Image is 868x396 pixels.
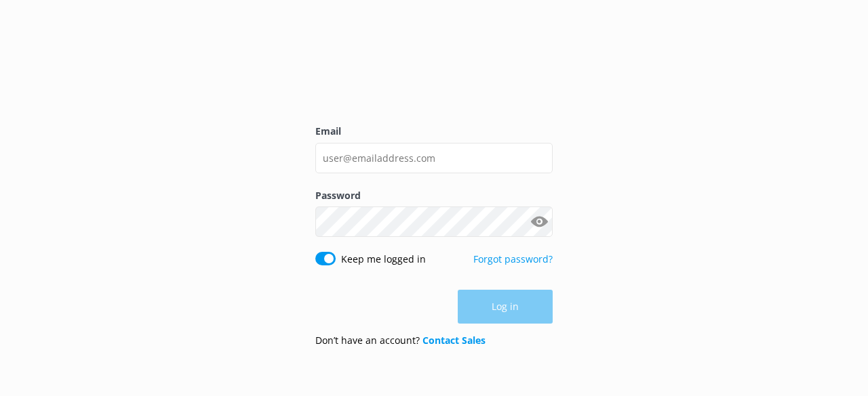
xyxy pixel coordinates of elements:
[315,124,553,139] label: Email
[526,208,553,236] button: Show password
[315,143,553,173] input: user@emailaddress.com
[315,333,486,348] p: Don’t have an account?
[422,334,486,347] a: Contact Sales
[341,252,426,267] label: Keep me logged in
[473,252,553,265] a: Forgot password?
[315,188,553,203] label: Password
